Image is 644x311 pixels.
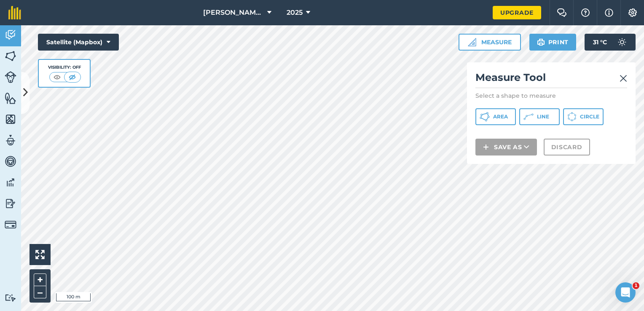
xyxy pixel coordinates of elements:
button: Measure [459,34,521,51]
img: svg+xml;base64,PD94bWwgdmVyc2lvbj0iMS4wIiBlbmNvZGluZz0idXRmLTgiPz4KPCEtLSBHZW5lcmF0b3I6IEFkb2JlIE... [5,197,16,210]
img: svg+xml;base64,PHN2ZyB4bWxucz0iaHR0cDovL3d3dy53My5vcmcvMjAwMC9zdmciIHdpZHRoPSIyMiIgaGVpZ2h0PSIzMC... [620,73,627,83]
img: fieldmargin Logo [8,6,21,19]
span: [PERSON_NAME]'s HOMESTEAD [203,8,264,18]
img: svg+xml;base64,PD94bWwgdmVyc2lvbj0iMS4wIiBlbmNvZGluZz0idXRmLTgiPz4KPCEtLSBHZW5lcmF0b3I6IEFkb2JlIE... [5,294,16,302]
button: Line [519,108,560,125]
span: Circle [580,113,599,120]
img: svg+xml;base64,PHN2ZyB4bWxucz0iaHR0cDovL3d3dy53My5vcmcvMjAwMC9zdmciIHdpZHRoPSI1NiIgaGVpZ2h0PSI2MC... [5,50,16,62]
span: Area [493,113,508,120]
button: Save as [475,139,537,155]
img: svg+xml;base64,PHN2ZyB4bWxucz0iaHR0cDovL3d3dy53My5vcmcvMjAwMC9zdmciIHdpZHRoPSI1MCIgaGVpZ2h0PSI0MC... [67,73,78,81]
button: + [34,273,46,286]
img: svg+xml;base64,PHN2ZyB4bWxucz0iaHR0cDovL3d3dy53My5vcmcvMjAwMC9zdmciIHdpZHRoPSIxOSIgaGVpZ2h0PSIyNC... [537,37,545,47]
button: Area [475,108,516,125]
div: Visibility: Off [48,64,81,71]
img: svg+xml;base64,PD94bWwgdmVyc2lvbj0iMS4wIiBlbmNvZGluZz0idXRmLTgiPz4KPCEtLSBHZW5lcmF0b3I6IEFkb2JlIE... [5,29,16,41]
img: Two speech bubbles overlapping with the left bubble in the forefront [557,8,567,17]
button: Circle [563,108,604,125]
a: Upgrade [493,6,541,19]
img: svg+xml;base64,PD94bWwgdmVyc2lvbj0iMS4wIiBlbmNvZGluZz0idXRmLTgiPz4KPCEtLSBHZW5lcmF0b3I6IEFkb2JlIE... [5,155,16,168]
img: svg+xml;base64,PD94bWwgdmVyc2lvbj0iMS4wIiBlbmNvZGluZz0idXRmLTgiPz4KPCEtLSBHZW5lcmF0b3I6IEFkb2JlIE... [5,71,16,83]
button: Print [529,34,577,51]
img: A question mark icon [580,8,590,17]
span: 1 [633,282,639,289]
span: Line [537,113,549,120]
iframe: Intercom live chat [615,282,636,303]
img: Ruler icon [468,38,476,46]
button: Satellite (Mapbox) [38,34,119,51]
img: svg+xml;base64,PHN2ZyB4bWxucz0iaHR0cDovL3d3dy53My5vcmcvMjAwMC9zdmciIHdpZHRoPSI1NiIgaGVpZ2h0PSI2MC... [5,92,16,105]
img: svg+xml;base64,PHN2ZyB4bWxucz0iaHR0cDovL3d3dy53My5vcmcvMjAwMC9zdmciIHdpZHRoPSIxNyIgaGVpZ2h0PSIxNy... [605,8,613,18]
img: svg+xml;base64,PD94bWwgdmVyc2lvbj0iMS4wIiBlbmNvZGluZz0idXRmLTgiPz4KPCEtLSBHZW5lcmF0b3I6IEFkb2JlIE... [5,176,16,189]
button: – [34,286,46,298]
img: svg+xml;base64,PHN2ZyB4bWxucz0iaHR0cDovL3d3dy53My5vcmcvMjAwMC9zdmciIHdpZHRoPSI1MCIgaGVpZ2h0PSI0MC... [52,73,62,81]
h2: Measure Tool [475,71,627,88]
img: svg+xml;base64,PHN2ZyB4bWxucz0iaHR0cDovL3d3dy53My5vcmcvMjAwMC9zdmciIHdpZHRoPSI1NiIgaGVpZ2h0PSI2MC... [5,113,16,126]
img: svg+xml;base64,PHN2ZyB4bWxucz0iaHR0cDovL3d3dy53My5vcmcvMjAwMC9zdmciIHdpZHRoPSIxNCIgaGVpZ2h0PSIyNC... [483,142,489,152]
img: A cog icon [628,8,638,17]
img: svg+xml;base64,PD94bWwgdmVyc2lvbj0iMS4wIiBlbmNvZGluZz0idXRmLTgiPz4KPCEtLSBHZW5lcmF0b3I6IEFkb2JlIE... [5,219,16,231]
button: 31 °C [585,34,636,51]
button: Discard [544,139,590,155]
img: Four arrows, one pointing top left, one top right, one bottom right and the last bottom left [35,250,45,259]
img: svg+xml;base64,PD94bWwgdmVyc2lvbj0iMS4wIiBlbmNvZGluZz0idXRmLTgiPz4KPCEtLSBHZW5lcmF0b3I6IEFkb2JlIE... [614,34,631,51]
p: Select a shape to measure [475,91,627,100]
img: svg+xml;base64,PD94bWwgdmVyc2lvbj0iMS4wIiBlbmNvZGluZz0idXRmLTgiPz4KPCEtLSBHZW5lcmF0b3I6IEFkb2JlIE... [5,134,16,147]
span: 31 ° C [593,34,607,51]
span: 2025 [287,8,303,18]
